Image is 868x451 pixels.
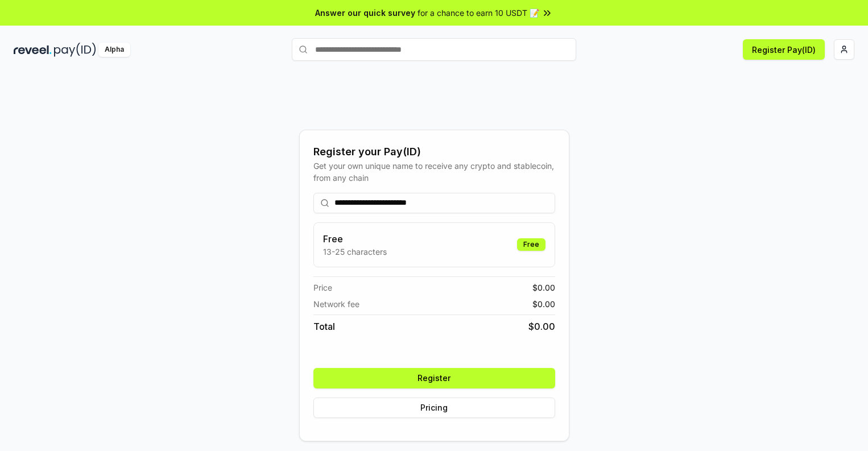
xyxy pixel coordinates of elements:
[532,298,555,310] span: $ 0.00
[532,282,555,293] span: $ 0.00
[743,39,825,60] button: Register Pay(ID)
[517,238,545,251] div: Free
[54,43,96,57] img: pay_id
[14,43,52,57] img: reveel_dark
[313,144,555,160] div: Register your Pay(ID)
[315,7,415,19] span: Answer our quick survey
[313,160,555,184] div: Get your own unique name to receive any crypto and stablecoin, from any chain
[323,232,387,246] h3: Free
[98,43,130,57] div: Alpha
[313,320,335,333] span: Total
[313,298,359,310] span: Network fee
[528,320,555,333] span: $ 0.00
[313,368,555,388] button: Register
[418,7,539,19] span: for a chance to earn 10 USDT 📝
[313,398,555,418] button: Pricing
[313,282,332,293] span: Price
[323,246,387,258] p: 13-25 characters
